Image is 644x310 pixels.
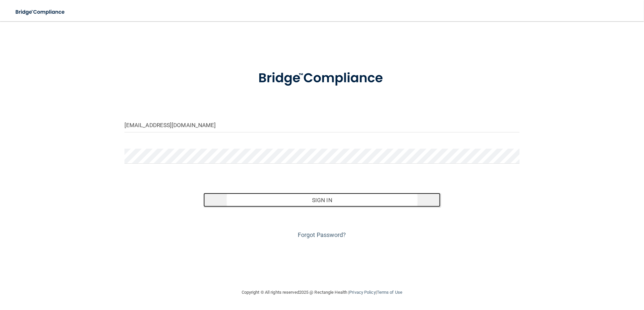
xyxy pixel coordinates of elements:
[203,193,441,207] button: Sign In
[377,290,402,295] a: Terms of Use
[298,231,346,238] a: Forgot Password?
[201,282,443,303] div: Copyright © All rights reserved 2025 @ Rectangle Health | |
[245,61,399,96] img: bridge_compliance_login_screen.278c3ca4.svg
[10,5,71,19] img: bridge_compliance_login_screen.278c3ca4.svg
[124,117,520,132] input: Email
[349,290,375,295] a: Privacy Policy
